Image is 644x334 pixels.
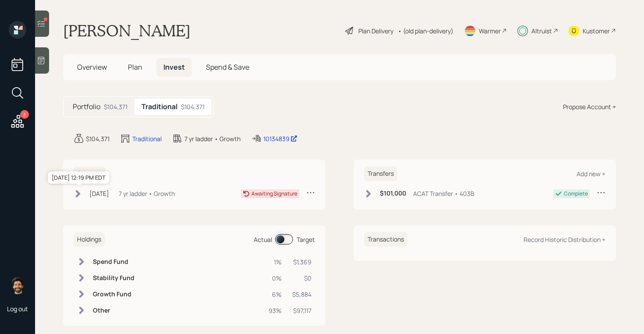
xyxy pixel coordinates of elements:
div: $104,371 [181,102,205,111]
div: Complete [564,190,588,198]
h6: Transfers [364,167,397,181]
div: Warmer [479,26,501,36]
div: $97,117 [292,306,311,315]
div: • (old plan-delivery) [398,26,453,36]
div: Log out [7,305,28,313]
div: 0% [269,274,282,283]
h6: Transactions [364,232,407,247]
h6: Strategy [74,167,106,181]
h6: $101,000 [380,190,406,197]
div: Traditional [132,134,162,143]
h5: Portfolio [73,103,100,111]
div: Awaiting Signature [251,190,297,198]
div: Record Historic Distribution + [524,235,605,244]
div: ACAT Transfer • 403B [413,189,474,198]
div: 7 yr ladder • Growth [184,134,241,143]
h1: [PERSON_NAME] [63,21,191,40]
div: Actual [254,235,272,244]
div: Altruist [531,26,552,36]
div: Propose Account + [563,102,616,111]
h5: Traditional [142,103,177,111]
div: Kustomer [583,26,610,36]
h6: Stability Fund [93,274,134,282]
h6: Other [93,307,134,314]
div: Add new + [577,170,605,178]
div: $5,884 [292,290,311,299]
div: Target [297,235,315,244]
div: $1,369 [292,257,311,266]
div: [DATE] [89,189,109,198]
h6: Spend Fund [93,258,134,266]
div: 10134839 [263,134,297,143]
div: 6% [269,290,282,299]
div: 3 [20,110,29,119]
span: Plan [128,62,142,72]
div: $104,371 [104,102,127,111]
div: 93% [269,306,282,315]
span: Invest [163,62,185,72]
span: Overview [77,62,107,72]
img: eric-schwartz-headshot.png [9,277,26,294]
div: $0 [292,274,311,283]
h6: Growth Fund [93,291,134,298]
div: Plan Delivery [358,26,393,36]
div: 7 yr ladder • Growth [119,189,175,198]
h6: Holdings [74,232,105,247]
span: Spend & Save [206,62,249,72]
div: $104,371 [86,134,110,143]
div: 1% [269,257,282,266]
